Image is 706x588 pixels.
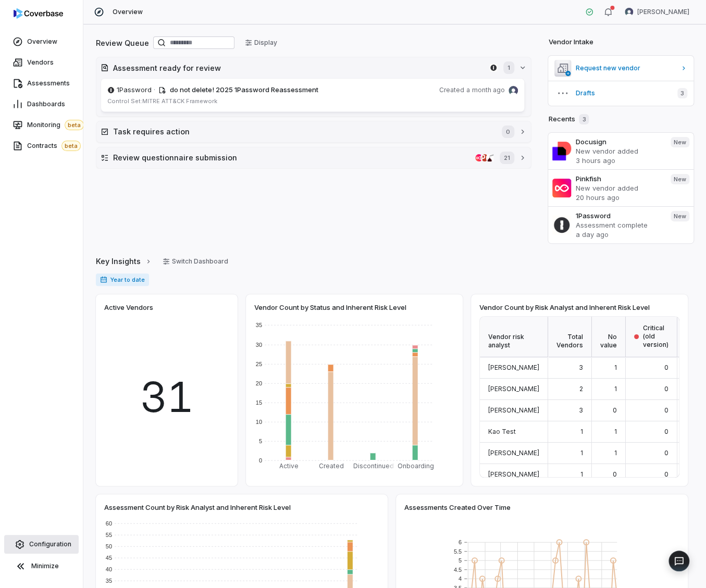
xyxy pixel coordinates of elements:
span: 3 [579,364,583,371]
span: Active Vendors [104,303,153,312]
span: [PERSON_NAME] [488,449,539,457]
a: 1PasswordAssessment completea day agoNew [548,206,693,243]
span: beta [65,120,84,130]
span: 1Password [117,85,152,95]
span: New [671,137,689,147]
text: 35 [106,578,112,584]
button: Display [239,35,283,51]
span: do not delete! 2025 1Password Reassessment [170,85,318,94]
span: 0 [664,470,668,478]
text: 20 [256,380,262,386]
a: DocusignNew vendor added3 hours agoNew [548,133,693,169]
text: 4.5 [454,567,462,573]
p: Assessment complete [575,220,662,230]
span: 21 [500,152,514,164]
button: David Gold avatar[PERSON_NAME] [618,4,696,20]
h2: Task requires action [113,126,491,137]
span: 1 [614,364,617,371]
span: 0 [664,449,668,457]
span: 0 [502,126,514,138]
p: New vendor added [575,146,662,156]
span: [PERSON_NAME] [488,385,539,393]
text: 10 [256,419,262,425]
span: Vendor Count by Risk Analyst and Inherent Risk Level [479,303,650,312]
a: Overview [2,32,81,51]
text: 45 [106,555,112,561]
p: 20 hours ago [575,193,662,202]
img: David Gold avatar [625,8,633,16]
text: 4 [459,576,462,582]
span: 0 [664,385,668,393]
div: Vendor risk analyst [480,317,548,357]
span: Overview [27,37,57,46]
button: Key Insights [93,251,155,272]
text: 0 [259,457,262,464]
h2: Assessment ready for review [113,62,486,73]
button: Minimize [4,556,79,577]
text: 35 [256,322,262,328]
a: Vendors [2,53,81,72]
button: Assessment ready for review1password.com1 [96,57,531,78]
span: Assessments [27,79,70,87]
h3: Pinkfish [575,174,662,183]
span: 0 [613,406,617,414]
text: 25 [256,361,262,367]
span: 1 [614,449,617,457]
text: 40 [106,566,112,572]
p: 3 hours ago [575,156,662,165]
span: Assessments Created Over Time [404,503,511,512]
text: 6 [459,539,462,545]
button: Switch Dashboard [156,254,234,269]
span: Request new vendor [575,64,676,72]
span: · [154,85,155,95]
a: Contractsbeta [2,136,81,155]
span: Vendor Count by Status and Inherent Risk Level [254,303,406,312]
text: 30 [256,342,262,348]
a: Configuration [4,535,79,554]
span: Control Set: MITRE ATT&CK Framework [107,97,217,105]
span: Overview [113,8,143,16]
text: 15 [256,399,262,406]
text: 5.5 [454,548,462,555]
a: Key Insights [96,251,152,272]
span: 1 [614,385,617,393]
p: a day ago [575,230,662,239]
svg: Date range for report [100,276,107,283]
a: Request new vendor [548,56,693,81]
span: [PERSON_NAME] [488,406,539,414]
span: Contracts [27,141,81,151]
h2: Review questionnaire submission [113,152,471,163]
p: New vendor added [575,183,662,193]
div: No value [592,317,626,357]
span: 0 [664,364,668,371]
span: 3 [579,114,589,124]
span: [PERSON_NAME] [488,364,539,371]
span: 3 [579,406,583,414]
h3: 1Password [575,211,662,220]
h2: Review Queue [96,37,149,48]
span: a month ago [466,86,504,94]
span: 0 [613,470,617,478]
span: New [671,211,689,221]
text: 50 [106,543,112,549]
div: Total Vendors [548,317,592,357]
span: Year to date [96,273,149,286]
a: 1password.com1Password· do not delete! 2025 1Password ReassessmentCreateda month agoDavid Gold av... [101,78,525,112]
span: Critical (old version) [643,324,668,349]
span: 2 [579,385,583,393]
span: Created [439,86,464,94]
text: 60 [106,520,112,527]
a: PinkfishNew vendor added20 hours agoNew [548,169,693,206]
span: Drafts [575,89,669,97]
text: 55 [106,532,112,538]
span: 31 [140,366,194,428]
span: Assessment Count by Risk Analyst and Inherent Risk Level [104,503,291,512]
img: David Gold avatar [509,86,518,95]
span: [PERSON_NAME] [488,470,539,478]
text: 5 [459,557,462,564]
span: beta [61,141,81,151]
a: Monitoringbeta [2,116,81,134]
button: Review questionnaire submissionpinkfish.aipixel-ny.comthehersheycompany.com21 [96,147,531,168]
span: 0 [664,406,668,414]
span: Vendors [27,58,54,67]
